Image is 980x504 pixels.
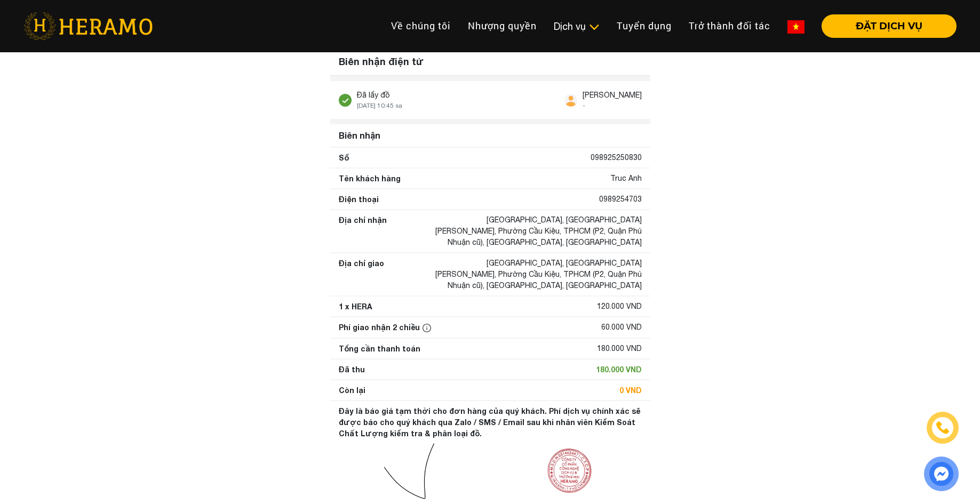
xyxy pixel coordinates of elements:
div: 098925250830 [591,152,642,163]
a: Nhượng quyền [459,14,545,37]
div: 180.000 VND [596,364,642,375]
div: Tên khách hàng [339,173,401,184]
img: 238311-0357653055-1756525518153720.jpg [384,443,434,499]
img: seals.png [541,443,596,499]
div: Dịch vụ [554,19,600,34]
div: Biên nhận [334,125,646,146]
span: [DATE] 10:45 sa [357,102,402,109]
div: Tổng cần thanh toán [339,343,420,354]
div: 1 x HERA [339,301,372,312]
div: Còn lại [339,385,365,396]
div: 120.000 VND [597,301,642,312]
div: [GEOGRAPHIC_DATA], [GEOGRAPHIC_DATA][PERSON_NAME], Phường Cầu Kiệu, TPHCM (P2, Quận Phú Nhuâ... [429,258,642,291]
img: stick.svg [339,94,352,107]
div: Đây là báo giá tạm thời cho đơn hàng của quý khách. Phí dịch vụ chính xác sẽ được báo cho quý khá... [339,405,642,439]
img: info [423,324,431,332]
div: 180.000 VND [597,343,642,354]
div: 0 VND [619,385,642,396]
button: ĐẶT DỊCH VỤ [822,14,957,38]
img: heramo-logo.png [23,12,153,40]
a: phone-icon [928,413,957,442]
a: Trở thành đối tác [680,14,779,37]
div: [GEOGRAPHIC_DATA], [GEOGRAPHIC_DATA][PERSON_NAME], Phường Cầu Kiệu, TPHCM (P2, Quận Phú Nhuâ... [429,214,642,248]
div: Địa chỉ nhận [339,214,387,248]
div: Điện thoại [339,194,379,205]
div: 0989254703 [599,194,642,205]
a: Tuyển dụng [608,14,680,37]
a: ĐẶT DỊCH VỤ [813,21,957,31]
div: Đã thu [339,364,365,375]
img: subToggleIcon [588,22,600,33]
div: 60.000 VND [601,322,642,333]
div: Truc Anh [610,173,642,184]
div: Địa chỉ giao [339,258,384,291]
img: vn-flag.png [787,20,804,34]
img: user.svg [564,94,577,107]
span: - [583,102,585,109]
div: Biên nhận điện tử [330,48,650,76]
div: Số [339,152,349,163]
div: [PERSON_NAME] [583,90,642,101]
img: phone-icon [935,420,950,436]
a: Về chúng tôi [383,14,459,37]
div: Phí giao nhận 2 chiều [339,322,434,333]
div: Đã lấy đồ [357,90,402,101]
